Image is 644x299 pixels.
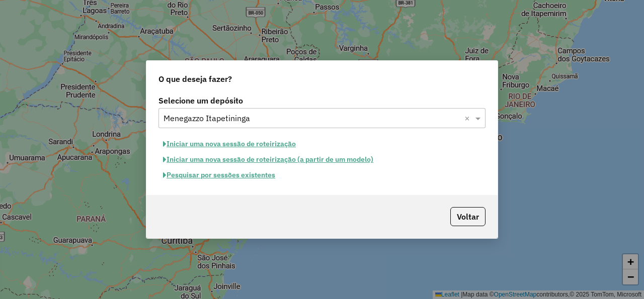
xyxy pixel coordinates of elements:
[464,112,473,124] span: Clear all
[158,167,280,183] button: Pesquisar por sessões existentes
[450,207,486,226] button: Voltar
[158,152,378,167] button: Iniciar uma nova sessão de roteirização (a partir de um modelo)
[158,94,486,107] label: Selecione um depósito
[158,73,232,85] span: O que deseja fazer?
[158,136,300,152] button: Iniciar uma nova sessão de roteirização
